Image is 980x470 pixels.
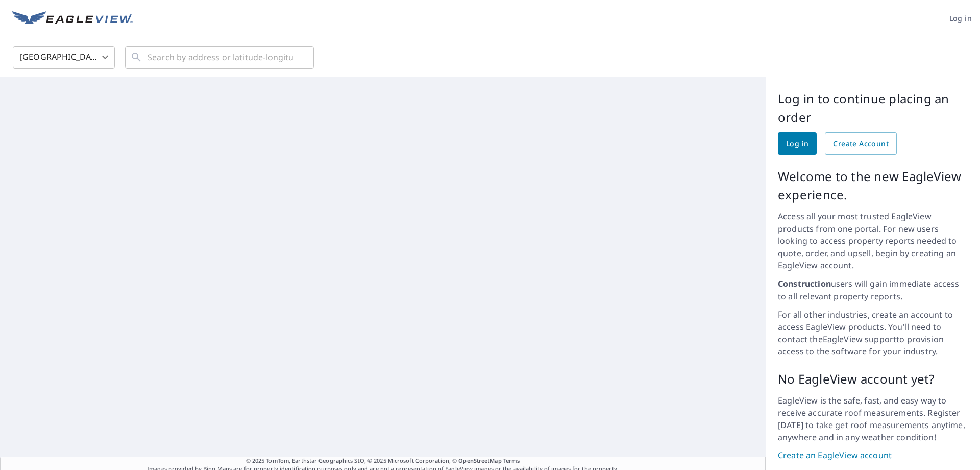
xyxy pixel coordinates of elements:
[148,43,293,72] input: Search by address or latitude-longitude
[823,333,897,345] a: EagleView support
[825,132,897,155] a: Create Account
[949,12,972,25] span: Log in
[778,167,968,204] p: Welcome to the new EagleView experience.
[12,11,133,27] img: EV Logo
[778,278,968,302] p: users will gain immediate access to all relevant property reports.
[458,457,501,464] a: OpenStreetMap
[778,450,968,461] a: Create an EagleView account
[778,210,968,272] p: Access all your most trusted EagleView products from one portal. For new users looking to access ...
[778,370,968,388] p: No EagleView account yet?
[833,138,889,150] span: Create Account
[246,457,520,465] span: © 2025 TomTom, Earthstar Geographics SIO, © 2025 Microsoft Corporation, ©
[13,43,115,72] div: [GEOGRAPHIC_DATA]
[503,457,520,464] a: Terms
[778,308,968,357] p: For all other industries, create an account to access EagleView products. You'll need to contact ...
[778,278,831,289] strong: Construction
[778,132,817,155] a: Log in
[786,138,808,150] span: Log in
[778,89,968,126] p: Log in to continue placing an order
[778,394,968,443] p: EagleView is the safe, fast, and easy way to receive accurate roof measurements. Register [DATE] ...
